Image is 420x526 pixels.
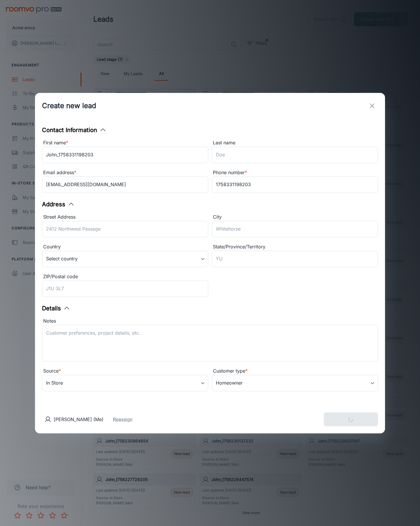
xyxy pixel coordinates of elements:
[212,251,378,267] input: YU
[42,221,208,237] input: 2412 Northwest Passage
[212,177,378,193] input: +1 439-123-4567
[212,139,378,147] div: Last name
[42,147,208,163] input: John
[42,251,208,267] div: Select country
[42,304,70,313] button: Details
[42,375,208,391] div: In Store
[42,281,208,297] input: J1U 3L7
[42,126,106,134] button: Contact Information
[42,273,208,281] div: ZIP/Postal code
[212,367,378,375] div: Customer type
[42,317,378,325] div: Notes
[42,200,75,209] button: Address
[42,213,208,221] div: Street Address
[366,100,378,112] button: exit
[212,243,378,251] div: State/Province/Territory
[113,416,132,423] button: Reassign
[42,101,96,111] h1: Create new lead
[42,169,208,177] div: Email address
[42,367,208,375] div: Source
[212,375,378,391] div: Homeowner
[42,139,208,147] div: First name
[42,243,208,251] div: Country
[212,213,378,221] div: City
[212,221,378,237] input: Whitehorse
[42,177,208,193] input: myname@example.com
[212,169,378,177] div: Phone number
[212,147,378,163] input: Doe
[54,416,104,423] p: [PERSON_NAME] (Me)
